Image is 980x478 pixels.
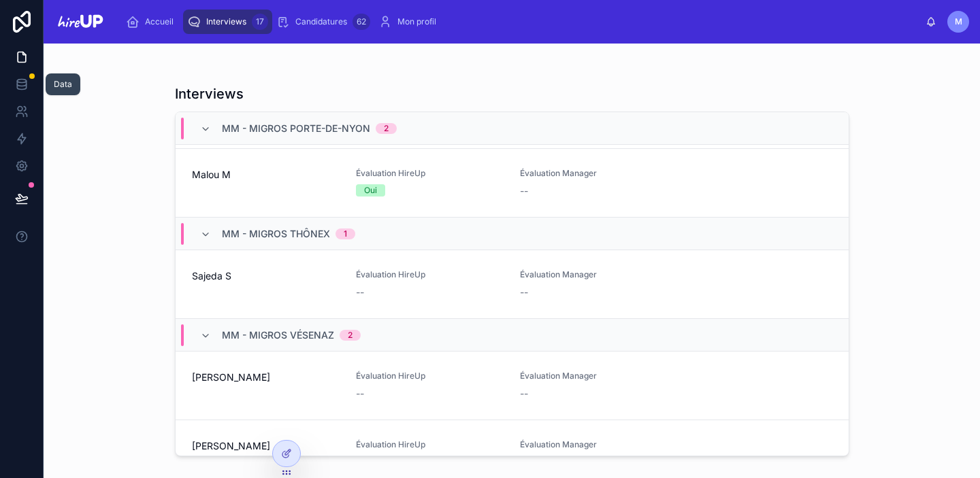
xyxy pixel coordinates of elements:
span: Malou M [192,168,340,182]
span: Évaluation Manager [520,269,668,280]
span: Sajeda S [192,269,340,283]
span: Évaluation HireUp [356,439,504,450]
div: 2 [384,123,389,134]
span: -- [520,286,528,299]
span: [PERSON_NAME] [192,439,340,453]
span: [PERSON_NAME] [192,371,340,384]
span: Évaluation HireUp [356,168,504,179]
span: Évaluation Manager [520,439,668,450]
span: Candidatures [295,16,347,27]
h1: Interviews [175,84,244,103]
div: Data [54,79,72,90]
span: -- [520,184,528,198]
span: MM - Migros Porte-de-Nyon [222,122,370,135]
span: Évaluation HireUp [356,269,504,280]
a: Mon profil [374,10,446,34]
div: 17 [252,14,268,30]
div: 2 [348,330,353,341]
a: Accueil [122,10,183,34]
span: Mon profil [397,16,436,27]
div: 1 [344,228,347,239]
span: -- [356,286,364,299]
span: Évaluation Manager [520,168,668,179]
span: Accueil [145,16,174,27]
a: [PERSON_NAME]Évaluation HireUp--Évaluation Manager-- [176,352,849,420]
a: Malou MÉvaluation HireUpOuiÉvaluation Manager-- [176,149,849,218]
a: Candidatures62 [272,10,374,34]
span: Évaluation Manager [520,371,668,381]
span: MM - Migros Vésenaz [222,328,334,342]
span: MM - Migros Thônex [222,227,330,241]
span: Interviews [206,16,246,27]
div: Oui [364,184,377,197]
span: M [955,16,962,27]
div: 62 [353,14,370,30]
div: scrollable content [116,7,926,37]
a: Interviews17 [183,10,272,34]
span: -- [520,387,528,400]
img: App logo [54,11,105,33]
a: Sajeda SÉvaluation HireUp--Évaluation Manager-- [176,250,849,319]
span: Évaluation HireUp [356,371,504,381]
span: -- [356,387,364,400]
